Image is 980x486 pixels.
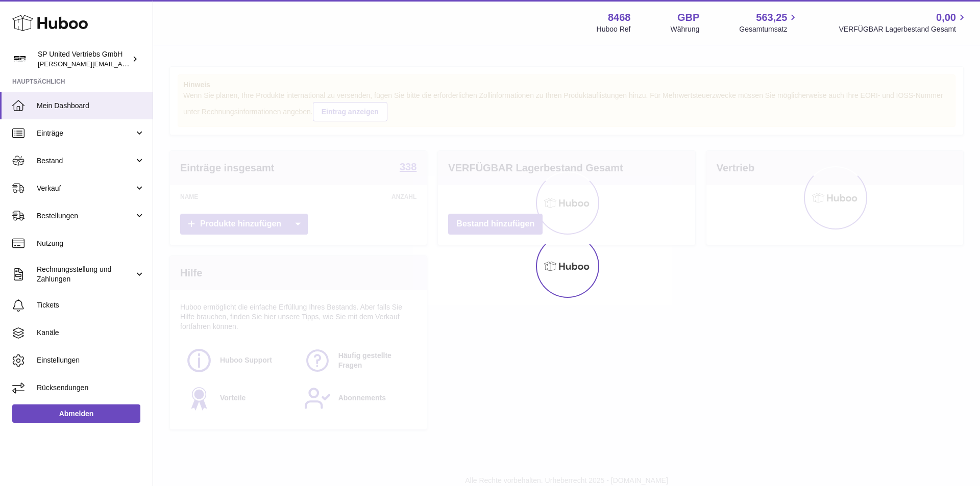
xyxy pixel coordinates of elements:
[37,101,145,111] span: Mein Dashboard
[597,24,631,34] div: Huboo Ref
[37,355,145,365] span: Einstellungen
[37,328,145,338] span: Kanäle
[936,11,956,24] span: 0,00
[12,404,140,423] a: Abmelden
[37,211,134,221] span: Bestellungen
[37,156,134,166] span: Bestand
[739,11,799,34] a: 563,25 Gesamtumsatz
[37,383,145,393] span: Rücksendungen
[839,11,968,34] a: 0,00 VERFÜGBAR Lagerbestand Gesamt
[671,24,700,34] div: Währung
[12,52,28,67] img: tim@sp-united.com
[756,11,787,24] span: 563,25
[37,265,134,284] span: Rechnungsstellung und Zahlungen
[739,24,799,34] span: Gesamtumsatz
[839,24,968,34] span: VERFÜGBAR Lagerbestand Gesamt
[38,60,205,68] span: [PERSON_NAME][EMAIL_ADDRESS][DOMAIN_NAME]
[677,11,699,24] strong: GBP
[37,184,134,193] span: Verkauf
[38,49,130,69] div: SP United Vertriebs GmbH
[37,129,134,138] span: Einträge
[608,11,631,24] strong: 8468
[37,239,145,248] span: Nutzung
[37,300,145,310] span: Tickets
